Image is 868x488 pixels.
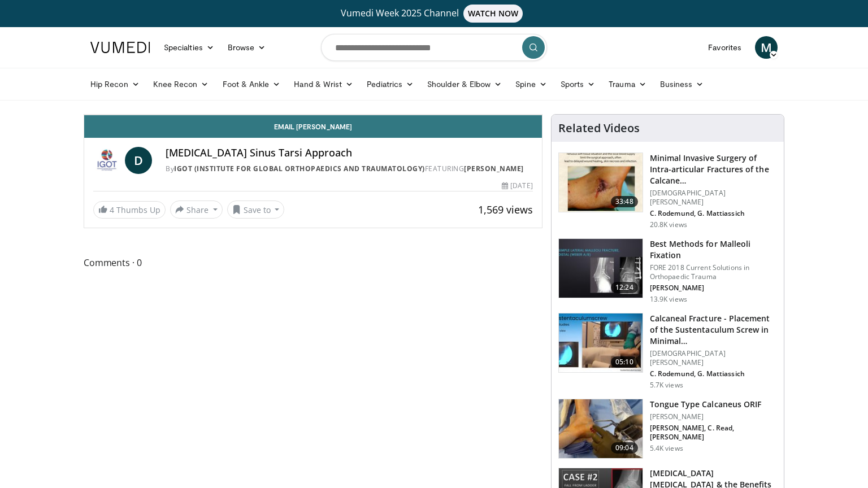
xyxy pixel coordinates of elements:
a: M [755,36,778,59]
a: Spine [509,73,553,95]
div: [DATE] [502,181,532,191]
a: Browse [221,36,273,59]
h3: Calcaneal Fracture - Placement of the Sustentaculum Screw in Minimal… [650,313,777,347]
img: 35a50d49-627e-422b-a069-3479b31312bc.150x105_q85_crop-smart_upscale.jpg [559,153,643,212]
p: C. Rodemund, G. Mattiassich [650,209,777,218]
a: [PERSON_NAME] [464,164,524,173]
div: By FEATURING [166,164,533,174]
h4: [MEDICAL_DATA] Sinus Tarsi Approach [166,147,533,159]
span: 12:24 [611,282,638,293]
input: Search topics, interventions [321,34,547,61]
img: 7d4bbe89-061e-4901-8995-61c1e47da95c.150x105_q85_crop-smart_upscale.jpg [559,399,643,458]
p: C. Rodemund, G. Mattiassich [650,369,777,378]
img: ac27e1f5-cff1-4027-8ce1-cb5572e89b57.150x105_q85_crop-smart_upscale.jpg [559,313,643,372]
a: 12:24 Best Methods for Malleoli Fixation FORE 2018 Current Solutions in Orthopaedic Trauma [PERSO... [558,238,777,304]
p: [PERSON_NAME], C. Read, [PERSON_NAME] [650,424,777,442]
span: 33:48 [611,196,638,207]
button: Share [170,201,223,219]
a: Vumedi Week 2025 ChannelWATCH NOW [92,5,776,23]
a: Specialties [157,36,221,59]
a: Business [653,73,711,95]
a: Foot & Ankle [216,73,288,95]
a: Knee Recon [146,73,216,95]
span: 4 [110,204,114,215]
span: 09:04 [611,442,638,454]
p: 13.9K views [650,295,687,304]
img: VuMedi Logo [90,42,150,53]
p: 5.4K views [650,444,683,453]
a: Favorites [701,36,748,59]
h3: Tongue Type Calcaneus ORIF [650,399,777,410]
span: Comments 0 [84,255,542,270]
p: [PERSON_NAME] [650,412,777,421]
p: FORE 2018 Current Solutions in Orthopaedic Trauma [650,263,777,281]
button: Save to [227,201,285,219]
a: 09:04 Tongue Type Calcaneus ORIF [PERSON_NAME] [PERSON_NAME], C. Read, [PERSON_NAME] 5.4K views [558,399,777,459]
h3: Best Methods for Malleoli Fixation [650,238,777,261]
p: [DEMOGRAPHIC_DATA][PERSON_NAME] [650,189,777,207]
p: 20.8K views [650,220,687,229]
a: Sports [554,73,602,95]
a: Hip Recon [84,73,146,95]
a: Trauma [602,73,653,95]
p: [DEMOGRAPHIC_DATA][PERSON_NAME] [650,349,777,367]
p: 5.7K views [650,381,683,390]
a: Shoulder & Elbow [420,73,509,95]
a: Hand & Wrist [287,73,360,95]
img: IGOT (Institute for Global Orthopaedics and Traumatology) [93,147,120,174]
h4: Related Videos [558,121,640,135]
span: 1,569 views [478,203,533,216]
a: D [125,147,152,174]
a: 4 Thumbs Up [93,201,166,219]
img: bb3c647c-2c54-4102-bd4b-4b25814f39ee.150x105_q85_crop-smart_upscale.jpg [559,239,643,298]
a: 05:10 Calcaneal Fracture - Placement of the Sustentaculum Screw in Minimal… [DEMOGRAPHIC_DATA][PE... [558,313,777,390]
h3: Minimal Invasive Surgery of Intra-articular Fractures of the Calcane… [650,152,777,186]
span: WATCH NOW [463,5,523,23]
a: IGOT (Institute for Global Orthopaedics and Traumatology) [174,164,425,173]
p: [PERSON_NAME] [650,284,777,293]
a: Pediatrics [360,73,420,95]
span: 05:10 [611,356,638,368]
video-js: Video Player [84,115,542,115]
a: 33:48 Minimal Invasive Surgery of Intra-articular Fractures of the Calcane… [DEMOGRAPHIC_DATA][PE... [558,152,777,229]
a: Email [PERSON_NAME] [84,115,542,138]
